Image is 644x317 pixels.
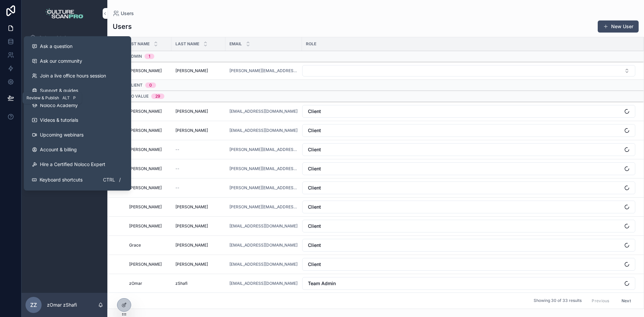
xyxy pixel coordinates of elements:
[175,243,208,248] span: [PERSON_NAME]
[308,184,321,191] span: Client
[129,262,167,267] a: [PERSON_NAME]
[308,223,321,229] span: Client
[229,166,298,171] a: [PERSON_NAME][EMAIL_ADDRESS][DOMAIN_NAME]
[308,204,321,210] span: Client
[302,124,635,137] button: Select Button
[129,128,162,133] span: [PERSON_NAME]
[229,147,298,152] a: [PERSON_NAME][EMAIL_ADDRESS][DOMAIN_NAME]
[229,41,242,47] span: Email
[129,109,162,114] span: [PERSON_NAME]
[149,83,152,88] div: 0
[308,146,321,153] span: Client
[229,281,298,286] a: [EMAIL_ADDRESS][DOMAIN_NAME]
[175,185,221,191] a: --
[40,161,105,168] span: Hire a Certified Noloco Expert
[302,65,636,77] a: Select Button
[26,98,128,113] a: Noloco Academy
[40,58,82,64] span: Ask our community
[129,68,162,73] span: [PERSON_NAME]
[302,124,636,137] a: Select Button
[229,68,298,73] a: [PERSON_NAME][EMAIL_ADDRESS][DOMAIN_NAME]
[26,127,128,142] a: Upcoming webinars
[175,185,179,191] span: --
[175,128,221,133] a: [PERSON_NAME]
[302,143,635,156] button: Select Button
[129,128,167,133] a: [PERSON_NAME]
[302,162,635,175] button: Select Button
[302,181,636,195] a: Select Button
[175,166,179,171] span: --
[40,131,84,138] span: Upcoming webinars
[129,204,167,210] a: [PERSON_NAME]
[129,243,167,248] a: Grace
[46,8,84,19] img: App logo
[129,147,162,152] span: [PERSON_NAME]
[21,27,107,119] div: scrollable content
[229,109,298,114] a: [EMAIL_ADDRESS][DOMAIN_NAME]
[302,219,636,233] a: Select Button
[175,243,221,248] a: [PERSON_NAME]
[128,54,142,59] span: Admin
[155,94,160,99] div: 29
[26,54,128,68] a: Ask our community
[229,204,298,210] a: [PERSON_NAME][EMAIL_ADDRESS][PERSON_NAME][DOMAIN_NAME]
[308,280,336,287] span: Team Admin
[175,128,208,133] span: [PERSON_NAME]
[175,109,208,114] span: [PERSON_NAME]
[598,20,639,33] a: New User
[129,262,162,267] span: [PERSON_NAME]
[175,204,221,210] a: [PERSON_NAME]
[40,146,77,153] span: Account & billing
[26,142,128,157] a: Account & billing
[26,113,128,127] a: Videos & tutorials
[40,72,106,79] span: Join a live office hours session
[175,223,208,229] span: [PERSON_NAME]
[72,95,77,101] span: P
[40,87,78,94] span: Support & guides
[26,68,128,83] a: Join a live office hours session
[617,296,636,306] button: Next
[308,261,321,268] span: Client
[175,204,208,210] span: [PERSON_NAME]
[129,166,162,171] span: [PERSON_NAME]
[175,41,199,47] span: Last name
[128,94,149,99] span: No value
[302,220,635,232] button: Select Button
[308,242,321,249] span: Client
[306,41,316,47] span: Role
[26,39,128,54] button: Ask a question
[534,298,582,304] span: Showing 30 of 33 results
[175,68,208,73] span: [PERSON_NAME]
[302,258,635,271] button: Select Button
[129,109,167,114] a: [PERSON_NAME]
[175,223,221,229] a: [PERSON_NAME]
[117,177,122,182] span: /
[129,147,167,152] a: [PERSON_NAME]
[302,239,636,252] a: Select Button
[125,41,150,47] span: First name
[229,128,298,133] a: [EMAIL_ADDRESS][DOMAIN_NAME]
[40,43,72,50] span: Ask a question
[302,105,635,118] button: Select Button
[62,95,70,101] span: Alt
[229,262,298,267] a: [EMAIL_ADDRESS][DOMAIN_NAME]
[302,65,635,76] button: Select Button
[129,185,167,191] a: [PERSON_NAME]
[129,281,167,286] a: zOmar
[175,109,221,114] a: [PERSON_NAME]
[26,95,59,101] span: Review & Publish
[121,10,134,17] span: Users
[175,281,221,286] a: zShafi
[302,277,635,290] button: Select Button
[302,277,636,290] a: Select Button
[302,181,635,194] button: Select Button
[302,162,636,175] a: Select Button
[40,176,83,183] span: Keyboard shortcuts
[39,35,68,40] span: Orders - Admin
[149,54,150,59] div: 1
[129,243,141,248] span: Grace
